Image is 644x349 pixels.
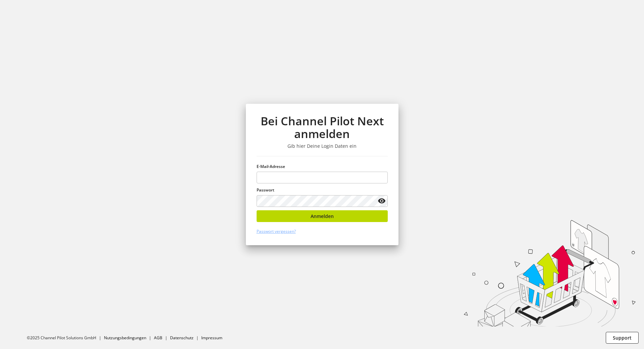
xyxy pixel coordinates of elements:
span: E-Mail-Adresse [257,164,285,169]
a: Datenschutz [170,335,194,341]
span: Passwort [257,187,274,193]
span: Support [613,334,632,341]
a: Impressum [201,335,222,341]
a: Passwort vergessen? [257,228,296,234]
h3: Gib hier Deine Login Daten ein [257,143,388,149]
li: ©2025 Channel Pilot Solutions GmbH [27,335,104,341]
a: Nutzungsbedingungen [104,335,146,341]
span: Anmelden [311,213,334,220]
h1: Bei Channel Pilot Next anmelden [257,115,388,140]
a: AGB [154,335,162,341]
button: Support [606,332,639,344]
button: Anmelden [257,210,388,222]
